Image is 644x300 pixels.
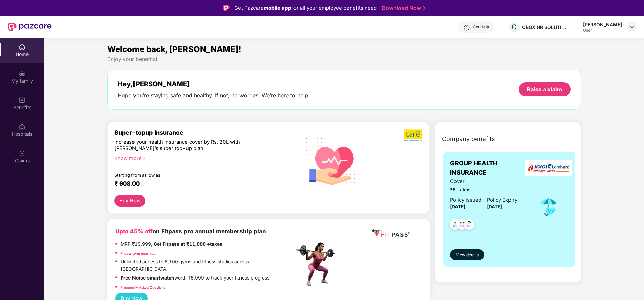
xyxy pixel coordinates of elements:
[450,159,528,178] span: GROUP HEALTH INSURANCE
[114,180,287,188] div: ₹ 608.00
[115,228,153,235] b: Upto 45% off
[107,44,241,54] span: Welcome back, [PERSON_NAME]!
[19,150,25,157] img: svg+xml;base64,PHN2ZyBpZD0iQ2xhaW0iIHhtbG5zPSJodHRwOi8vd3d3LnczLm9yZy8yMDAwL3N2ZyIgd2lkdGg9IjIwIi...
[223,5,230,11] img: Logo
[525,160,572,176] img: insurerLogo
[382,5,424,12] a: Download Now
[583,28,622,33] div: User
[487,196,517,204] div: Policy Expiry
[121,251,155,255] a: Fitpass gym near you
[301,129,365,195] img: svg+xml;base64,PHN2ZyB4bWxucz0iaHR0cDovL3d3dy53My5vcmcvMjAwMC9zdmciIHhtbG5zOnhsaW5rPSJodHRwOi8vd3...
[461,217,477,234] img: svg+xml;base64,PHN2ZyB4bWxucz0iaHR0cDovL3d3dy53My5vcmcvMjAwMC9zdmciIHdpZHRoPSI0OC45NDMiIGhlaWdodD...
[527,86,562,93] div: Raise a claim
[371,227,411,240] img: fppp.png
[538,196,559,218] img: icon
[487,204,502,209] span: [DATE]
[234,4,377,12] div: Get Pazcare for all your employee benefits need
[114,195,145,207] button: Buy Now
[473,24,489,30] div: Get Help
[154,241,222,247] strong: Get Fitpass at ₹11,000 +taxes
[121,275,174,281] strong: Free Noise smartwatch
[19,70,25,77] img: svg+xml;base64,PHN2ZyB3aWR0aD0iMjAiIGhlaWdodD0iMjAiIHZpZXdCb3g9IjAgMCAyMCAyMCIgZmlsbD0ibm9uZSIgeG...
[114,139,265,152] div: Increase your health insurance cover by Rs. 20L with [PERSON_NAME]’s super top-up plan.
[121,285,166,289] a: Frequently Asked Questions!
[115,228,266,235] b: on Fitpass pro annual membership plan
[442,134,495,144] span: Company benefits
[142,157,145,160] span: right
[522,24,569,30] div: OBOX HR SOLUTIONS PRIVATE LIMITED (ESCP)
[450,249,484,260] button: View details
[19,97,25,103] img: svg+xml;base64,PHN2ZyBpZD0iQmVuZWZpdHMiIHhtbG5zPSJodHRwOi8vd3d3LnczLm9yZy8yMDAwL3N2ZyIgd2lkdGg9Ij...
[107,56,581,63] div: Enjoy your benefits!
[121,274,269,282] p: worth ₹5,999 to track your fitness progress
[512,23,517,31] span: O
[450,186,517,194] span: ₹5 Lakhs
[8,23,52,31] img: New Pazcare Logo
[114,129,294,136] div: Super-topup Insurance
[19,44,25,50] img: svg+xml;base64,PHN2ZyBpZD0iSG9tZSIgeG1sbnM9Imh0dHA6Ly93d3cudzMub3JnLzIwMDAvc3ZnIiB3aWR0aD0iMjAiIG...
[423,5,426,12] img: Stroke
[583,21,622,28] div: [PERSON_NAME]
[118,92,310,99] div: Hope you’re staying safe and healthy. If not, no worries. We’re here to help.
[121,258,294,273] p: Unlimited access to 8,100 gyms and fitness studios across [GEOGRAPHIC_DATA]
[629,24,635,30] img: svg+xml;base64,PHN2ZyBpZD0iRHJvcGRvd24tMzJ4MzIiIHhtbG5zPSJodHRwOi8vd3d3LnczLm9yZy8yMDAwL3N2ZyIgd2...
[19,123,25,130] img: svg+xml;base64,PHN2ZyBpZD0iSG9zcGl0YWxzIiB4bWxucz0iaHR0cDovL3d3dy53My5vcmcvMjAwMC9zdmciIHdpZHRoPS...
[454,217,470,234] img: svg+xml;base64,PHN2ZyB4bWxucz0iaHR0cDovL3d3dy53My5vcmcvMjAwMC9zdmciIHdpZHRoPSI0OC45MTUiIGhlaWdodD...
[121,241,152,247] del: MRP ₹19,999,
[450,178,517,185] span: Cover
[264,5,291,11] strong: mobile app
[447,217,463,234] img: svg+xml;base64,PHN2ZyB4bWxucz0iaHR0cDovL3d3dy53My5vcmcvMjAwMC9zdmciIHdpZHRoPSI0OC45NDMiIGhlaWdodD...
[450,196,481,204] div: Policy issued
[294,241,341,288] img: fpp.png
[456,252,479,258] span: View details
[118,80,310,88] div: Hey, [PERSON_NAME]
[463,24,470,31] img: svg+xml;base64,PHN2ZyBpZD0iSGVscC0zMngzMiIgeG1sbnM9Imh0dHA6Ly93d3cudzMub3JnLzIwMDAvc3ZnIiB3aWR0aD...
[450,204,465,209] span: [DATE]
[114,155,290,160] div: Know more
[114,173,266,177] div: Starting from as low as
[404,129,423,142] img: b5dec4f62d2307b9de63beb79f102df3.png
